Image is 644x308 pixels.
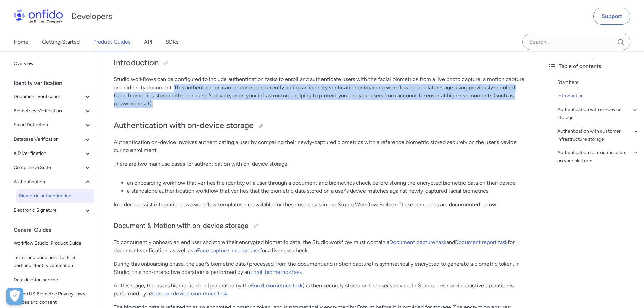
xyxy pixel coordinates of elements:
[166,32,178,51] a: SDKs
[11,175,94,189] button: Authentication
[114,221,529,232] h3: Document & Motion with on-device storage
[11,104,94,118] button: Biometrics Verification
[548,62,639,70] div: Table of contents
[71,11,112,22] h1: Developers
[127,187,529,195] li: a standalone authentication workflow that verifies that the biometric data stored on a user's dev...
[150,290,228,297] a: Store on-device biometrics task
[11,147,94,160] button: eID Verification
[593,8,630,25] a: Support
[114,138,529,155] p: Authentication on-device involves authenticating a user by comparing their newly-captured biometr...
[14,9,63,23] img: Onfido Logo
[557,92,639,100] a: Introduction
[114,75,529,108] p: Studio workflows can be configured to include authentication tasks to enroll and authenticate use...
[11,90,94,103] button: Document Verification
[14,206,84,214] span: Electronic Signature
[14,276,92,284] span: Data deletion service
[11,133,94,146] button: Database Verification
[14,76,97,90] div: Identity verification
[114,260,529,276] p: During this onboarding phase, the user's biometric data (processed from the document and motion c...
[14,93,84,101] span: Document Verification
[6,288,23,305] button: Open Preferences
[11,273,94,287] a: Data deletion service
[14,121,84,129] span: Fraud Detection
[11,237,94,250] a: Workflow Studio: Product Guide
[14,254,92,270] span: Terms and conditions for ETSI certified identity verification
[522,34,630,50] input: Onfido search input field
[557,105,639,122] a: Authentication with on-device storage
[6,288,23,305] div: Cookie Preferences
[19,192,92,200] span: Biometric authentication
[14,32,28,51] a: Home
[16,189,94,203] a: Biometric authentication
[14,60,92,68] span: Overview
[250,269,302,275] a: Enroll biometrics task
[11,251,94,273] a: Terms and conditions for ETSI certified identity verification
[42,32,80,51] a: Getting Started
[93,32,130,51] a: Product Guides
[14,223,97,237] div: General Guides
[389,239,446,245] a: Document capture task
[114,238,529,255] p: To concurrently onboard an end user and store their encrypted biometric data, the Studio workflow...
[114,160,529,168] p: There are two main use cases for authentication with on-device storage:
[14,178,84,186] span: Authentication
[114,57,529,69] h2: Introduction
[144,32,152,51] a: API
[251,282,303,289] a: Enroll biometrics task
[14,290,92,306] span: Onfido US Biometric Privacy Laws notices and consent
[11,204,94,217] button: Electronic Signature
[557,149,639,165] a: Authentication for existing users on your platform
[455,239,508,245] a: Document report task
[14,164,84,172] span: Compliance Suite
[14,239,92,247] span: Workflow Studio: Product Guide
[114,200,529,209] p: In order to assist integration, two workflow templates are available for these use cases in the S...
[557,78,639,87] a: Start here
[114,282,529,298] p: At this stage, the user's biometric data (generated by the ) is then securely stored on the user'...
[197,247,260,254] a: Face capture: motion task
[14,107,84,115] span: Biometrics Verification
[557,127,639,143] a: Authentication with customer infrastructure storage
[14,135,84,143] span: Database Verification
[14,149,84,158] span: eID Verification
[11,118,94,132] button: Fraud Detection
[114,120,529,132] h2: Authentication with on-device storage
[11,57,94,70] a: Overview
[127,179,529,187] li: an onboarding workflow that verifies the identity of a user through a document and biometrics che...
[11,161,94,174] button: Compliance Suite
